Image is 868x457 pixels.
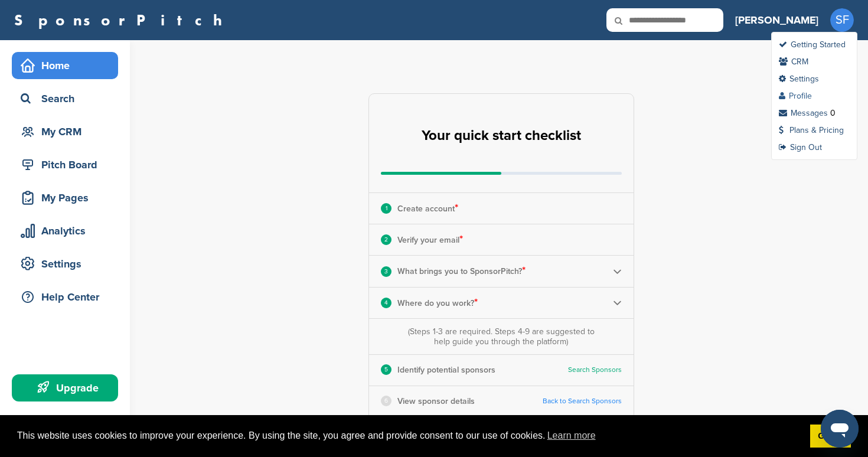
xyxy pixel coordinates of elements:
a: CRM [779,57,808,67]
div: Upgrade [18,377,118,399]
div: 2 [381,234,391,245]
div: 3 [381,266,391,277]
a: dismiss cookie message [810,425,851,448]
p: Identify potential sponsors [397,363,495,377]
div: My CRM [18,121,118,142]
div: 0 [830,108,836,118]
div: My Pages [18,187,118,208]
img: Checklist arrow 2 [613,298,622,307]
div: 1 [381,203,391,214]
p: Create account [397,201,458,216]
a: Settings [12,250,118,278]
p: Where do you work? [397,295,478,311]
a: Profile [779,91,812,101]
div: Pitch Board [18,154,118,175]
p: Verify your email [397,232,463,247]
a: Back to Search Sponsors [543,397,622,406]
h3: [PERSON_NAME] [735,12,818,28]
span: This website uses cookies to improve your experience. By using the site, you agree and provide co... [17,427,801,445]
a: Sign Out [779,142,822,152]
div: (Steps 1-3 are required. Steps 4-9 are suggested to help guide you through the platform) [405,327,598,347]
a: Messages [779,108,828,118]
a: Search [12,85,118,112]
a: Plans & Pricing [779,125,844,135]
h2: Your quick start checklist [422,123,581,149]
a: Getting Started [779,40,846,50]
div: 6 [381,396,391,406]
a: learn more about cookies [546,427,598,445]
img: Checklist arrow 2 [613,267,622,276]
div: Help Center [18,286,118,308]
a: Search Sponsors [568,365,622,374]
span: SF [830,8,854,32]
div: Home [18,55,118,76]
div: Search [18,88,118,109]
div: Analytics [18,220,118,241]
iframe: Bouton de lancement de la fenêtre de messagerie [821,410,859,448]
a: My CRM [12,118,118,145]
a: Pitch Board [12,151,118,178]
a: SponsorPitch [14,12,230,28]
a: Home [12,52,118,79]
p: View sponsor details [397,394,475,409]
div: Settings [18,253,118,275]
a: Settings [779,74,819,84]
a: Upgrade [12,374,118,401]
a: Analytics [12,217,118,244]
a: Help Center [12,283,118,311]
a: [PERSON_NAME] [735,7,818,33]
div: 5 [381,364,391,375]
a: My Pages [12,184,118,211]
div: 4 [381,298,391,308]
p: What brings you to SponsorPitch? [397,263,526,279]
